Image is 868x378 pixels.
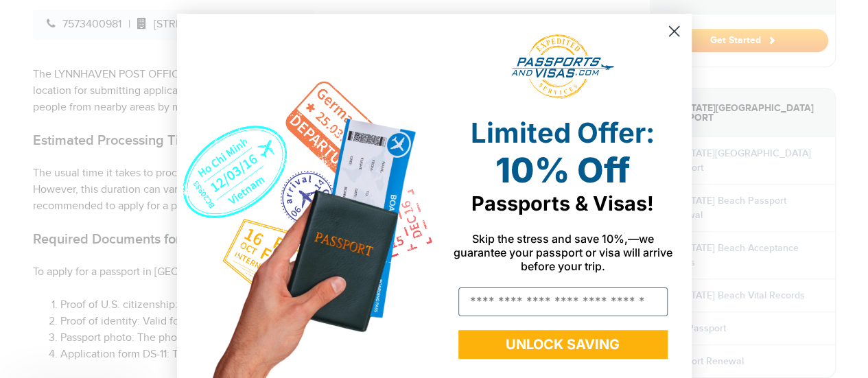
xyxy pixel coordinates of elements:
[471,191,654,215] span: Passports & Visas!
[495,150,630,191] span: 10% Off
[471,116,655,150] span: Limited Offer:
[662,19,686,43] button: Close dialog
[454,232,672,273] span: Skip the stress and save 10%,—we guarantee your passport or visa will arrive before your trip.
[511,34,614,99] img: passports and visas
[458,330,668,359] button: UNLOCK SAVING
